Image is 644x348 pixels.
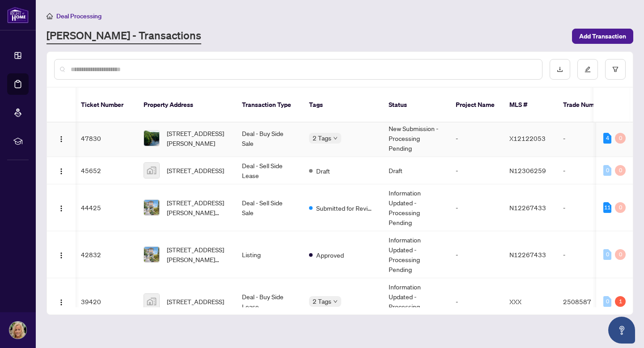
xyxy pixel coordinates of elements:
span: [STREET_ADDRESS] [167,297,224,306]
button: Logo [54,294,68,309]
td: - [449,231,502,278]
button: Logo [54,131,68,145]
td: Draft [381,157,449,184]
span: X12122053 [509,134,546,142]
th: Transaction Type [235,88,302,123]
td: - [449,120,502,157]
th: MLS # [502,88,556,123]
button: download [550,59,570,80]
img: thumbnail-img [144,163,159,178]
th: Project Name [449,88,502,123]
div: 0 [603,165,611,176]
td: Listing [235,231,302,278]
div: 0 [615,133,626,144]
span: Draft [316,166,330,176]
div: 4 [603,133,611,144]
img: Logo [58,205,65,212]
td: - [556,157,619,184]
td: 44425 [74,184,136,231]
th: Property Address [136,88,235,123]
img: Profile Icon [9,322,26,339]
td: Information Updated - Processing Pending [381,184,449,231]
span: 2 Tags [313,133,331,143]
th: Ticket Number [74,88,136,123]
div: 0 [615,202,626,213]
td: - [449,184,502,231]
span: Deal Processing [56,12,102,20]
img: thumbnail-img [144,131,159,146]
td: Deal - Sell Side Lease [235,157,302,184]
img: logo [7,7,29,23]
th: Status [381,88,449,123]
button: filter [605,59,626,80]
span: N12306259 [509,166,546,174]
img: thumbnail-img [144,200,159,215]
div: 11 [603,202,611,213]
td: - [556,231,619,278]
span: [STREET_ADDRESS][PERSON_NAME] [167,128,228,148]
td: - [556,120,619,157]
a: [PERSON_NAME] - Transactions [47,28,201,44]
img: thumbnail-img [144,294,159,309]
span: down [333,136,338,140]
span: [STREET_ADDRESS][PERSON_NAME][PERSON_NAME] [167,198,228,217]
div: 0 [615,165,626,176]
img: Logo [58,252,65,259]
td: - [556,184,619,231]
td: 42832 [74,231,136,278]
span: XXX [509,297,521,306]
td: Information Updated - Processing Pending [381,231,449,278]
button: Logo [54,163,68,178]
td: 39420 [74,278,136,325]
td: 2508587 [556,278,619,325]
span: [STREET_ADDRESS] [167,166,224,175]
span: filter [612,66,619,72]
td: - [449,157,502,184]
div: 1 [615,296,626,307]
button: edit [577,59,598,80]
div: 0 [603,296,611,307]
td: - [449,278,502,325]
td: Information Updated - Processing Pending [381,278,449,325]
span: N12267433 [509,250,546,259]
span: home [47,13,53,19]
span: [STREET_ADDRESS][PERSON_NAME][PERSON_NAME] [167,245,228,264]
div: 0 [615,249,626,260]
span: Submitted for Review [316,203,374,213]
span: down [333,299,338,304]
img: Logo [58,168,65,175]
span: N12267433 [509,204,546,212]
span: Approved [316,250,344,260]
button: Logo [54,247,68,262]
td: 47830 [74,120,136,157]
img: Logo [58,299,65,306]
th: Tags [302,88,381,123]
td: Deal - Sell Side Sale [235,184,302,231]
td: 45652 [74,157,136,184]
span: 2 Tags [313,296,331,306]
span: Add Transaction [579,29,626,43]
span: download [557,66,563,72]
button: Add Transaction [572,29,633,44]
div: 0 [603,249,611,260]
td: Deal - Buy Side Lease [235,278,302,325]
button: Logo [54,200,68,215]
button: Open asap [608,317,635,344]
img: thumbnail-img [144,247,159,262]
th: Trade Number [556,88,619,123]
img: Logo [58,136,65,143]
span: edit [585,66,591,72]
td: Deal - Buy Side Sale [235,120,302,157]
td: New Submission - Processing Pending [381,120,449,157]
